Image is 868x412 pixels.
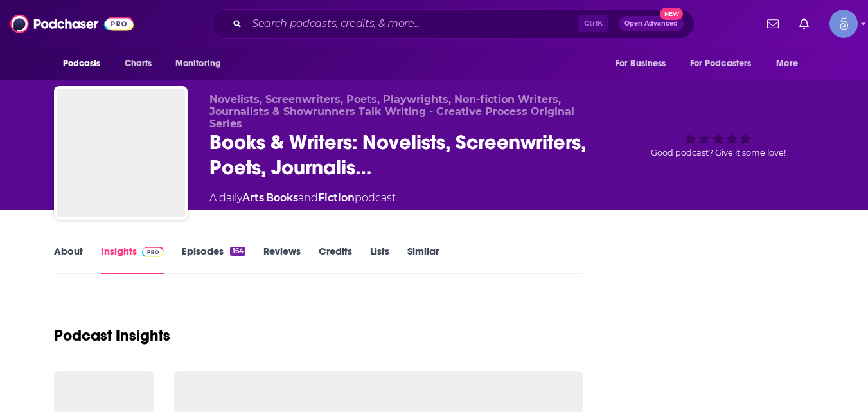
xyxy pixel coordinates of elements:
[263,245,301,274] a: Reviews
[370,245,389,274] a: Lists
[182,245,245,274] a: Episodes164
[298,192,318,204] span: and
[829,10,858,38] img: User Profile
[54,51,118,76] button: open menu
[767,51,814,76] button: open menu
[63,55,101,73] span: Podcasts
[116,51,160,76] a: Charts
[762,13,784,35] a: Show notifications dropdown
[211,9,695,39] div: Search podcasts, credits, & more...
[776,55,798,73] span: More
[54,245,83,274] a: About
[829,10,858,38] button: Show profile menu
[142,247,164,257] img: Podchaser Pro
[682,51,770,76] button: open menu
[319,245,352,274] a: Credits
[209,190,396,206] div: A daily podcast
[660,8,683,20] span: New
[266,192,298,204] a: Books
[624,21,678,27] span: Open Advanced
[166,51,238,76] button: open menu
[622,93,815,183] div: Good podcast? Give it some love!
[230,247,245,256] div: 164
[407,245,439,274] a: Similar
[125,55,152,73] span: Charts
[829,10,858,38] span: Logged in as Spiral5-G1
[242,192,264,204] a: Arts
[578,15,608,32] span: Ctrl K
[54,326,170,345] h1: Podcast Insights
[10,12,134,36] img: Podchaser - Follow, Share and Rate Podcasts
[264,192,266,204] span: ,
[651,148,786,157] span: Good podcast? Give it some love!
[794,13,814,35] a: Show notifications dropdown
[690,55,752,73] span: For Podcasters
[616,55,666,73] span: For Business
[619,16,684,31] button: Open AdvancedNew
[318,192,355,204] a: Fiction
[247,13,578,34] input: Search podcasts, credits, & more...
[101,245,164,274] a: InsightsPodchaser Pro
[607,51,682,76] button: open menu
[175,55,221,73] span: Monitoring
[209,93,574,130] span: Novelists, Screenwriters, Poets, Playwrights, Non-fiction Writers, Journalists & Showrunners Talk...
